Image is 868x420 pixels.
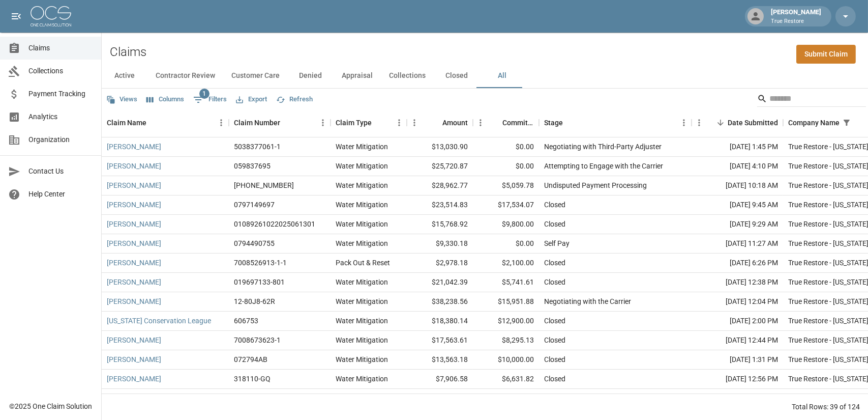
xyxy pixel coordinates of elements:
[544,296,631,306] div: Negotiating with the Carrier
[234,277,285,287] div: 019697133-801
[692,292,783,312] div: [DATE] 12:04 PM
[336,219,388,229] div: Water Mitigation
[539,108,692,137] div: Stage
[223,64,288,88] button: Customer Care
[692,115,707,130] button: Menu
[28,111,93,122] span: Analytics
[147,64,223,88] button: Contractor Review
[336,296,388,306] div: Water Mitigation
[473,234,539,254] div: $0.00
[407,331,473,350] div: $17,563.61
[110,45,146,60] h2: Claims
[107,200,161,210] a: [PERSON_NAME]
[280,116,294,130] button: Sort
[336,374,388,384] div: Water Mitigation
[840,116,854,130] div: 1 active filter
[233,92,270,107] button: Export
[544,200,565,210] div: Closed
[757,91,866,109] div: Search
[372,116,386,130] button: Sort
[234,296,275,306] div: 12-80J8-62R
[544,335,565,345] div: Closed
[28,89,93,99] span: Payment Tracking
[407,234,473,254] div: $9,330.18
[234,316,258,326] div: 606753
[473,312,539,331] div: $12,900.00
[336,238,388,248] div: Water Mitigation
[473,254,539,273] div: $2,100.00
[234,200,275,210] div: 0797149697
[234,393,287,403] div: 7008526913-1-1
[407,254,473,273] div: $2,978.18
[771,17,821,26] p: True Restore
[788,108,840,137] div: Company Name
[336,316,388,326] div: Water Mitigation
[234,354,267,365] div: 072794AB
[407,137,473,157] div: $13,030.90
[544,277,565,287] div: Closed
[407,195,473,215] div: $23,514.83
[407,370,473,389] div: $7,906.58
[107,354,161,365] a: [PERSON_NAME]
[563,116,577,130] button: Sort
[199,89,209,99] span: 1
[473,350,539,370] div: $10,000.00
[191,92,229,108] button: Show filters
[28,134,93,145] span: Organization
[234,238,275,248] div: 0794490755
[107,335,161,345] a: [PERSON_NAME]
[107,393,161,403] a: [PERSON_NAME]
[288,64,334,88] button: Denied
[234,258,287,268] div: 7008526913-1-1
[544,180,647,190] div: Undisputed Payment Processing
[473,273,539,292] div: $5,741.61
[28,166,93,177] span: Contact Us
[28,189,93,200] span: Help Center
[676,115,692,130] button: Menu
[336,335,388,345] div: Water Mitigation
[28,43,93,53] span: Claims
[407,389,473,408] div: $18,227.47
[473,195,539,215] div: $17,534.07
[692,215,783,234] div: [DATE] 9:29 AM
[336,393,388,403] div: Water Mitigation
[381,64,434,88] button: Collections
[544,374,565,384] div: Closed
[146,116,161,130] button: Sort
[544,258,565,268] div: Closed
[107,316,211,326] a: [US_STATE] Conservation League
[544,354,565,365] div: Closed
[434,64,480,88] button: Closed
[234,142,281,152] div: 5038377061-1
[473,176,539,195] div: $5,059.78
[473,115,488,130] button: Menu
[692,254,783,273] div: [DATE] 6:26 PM
[107,374,161,384] a: [PERSON_NAME]
[488,116,502,130] button: Sort
[407,312,473,331] div: $18,380.14
[107,161,161,171] a: [PERSON_NAME]
[107,219,161,229] a: [PERSON_NAME]
[544,316,565,326] div: Closed
[428,116,442,130] button: Sort
[544,108,563,137] div: Stage
[234,180,294,190] div: 01-009-019651
[692,234,783,254] div: [DATE] 11:27 AM
[336,142,388,152] div: Water Mitigation
[854,116,868,130] button: Sort
[102,64,868,88] div: dynamic tabs
[544,219,565,229] div: Closed
[107,142,161,152] a: [PERSON_NAME]
[796,45,856,64] a: Submit Claim
[473,108,539,137] div: Committed Amount
[692,137,783,157] div: [DATE] 1:45 PM
[107,108,146,137] div: Claim Name
[107,296,161,306] a: [PERSON_NAME]
[544,161,663,171] div: Attempting to Engage with the Carrier
[331,108,407,137] div: Claim Type
[692,273,783,292] div: [DATE] 12:38 PM
[692,370,783,389] div: [DATE] 12:56 PM
[840,116,854,130] button: Show filters
[692,108,783,137] div: Date Submitted
[473,292,539,312] div: $15,951.88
